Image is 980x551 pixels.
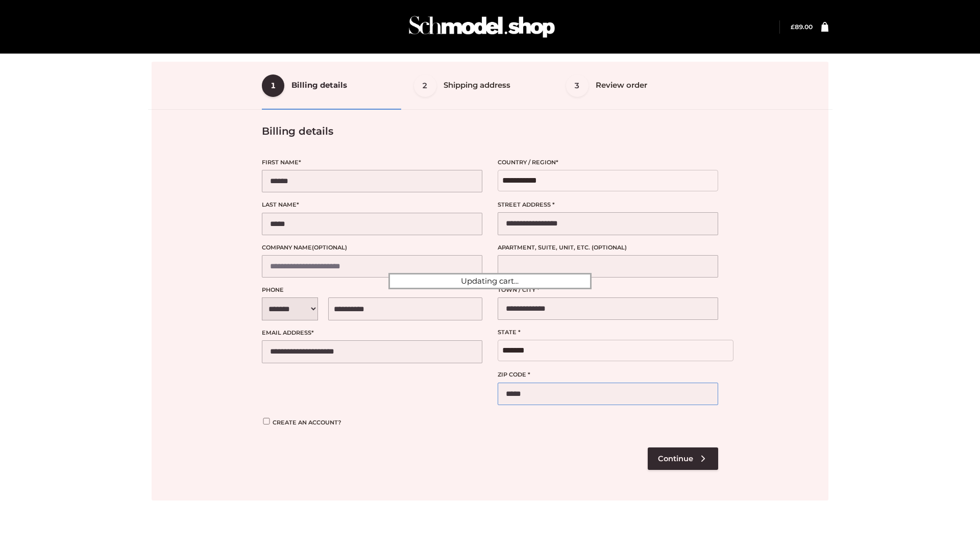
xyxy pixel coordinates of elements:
a: £89.00 [791,23,813,31]
bdi: 89.00 [791,23,813,31]
img: Schmodel Admin 964 [405,7,558,47]
span: £ [791,23,795,31]
div: Updating cart... [388,273,592,289]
